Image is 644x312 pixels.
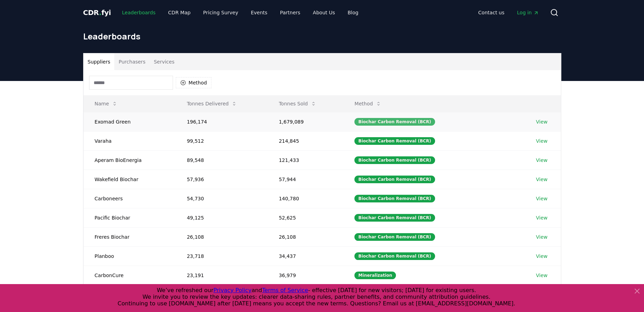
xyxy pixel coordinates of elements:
[116,6,364,19] nav: Main
[245,6,273,19] a: Events
[268,131,343,150] td: 214,845
[354,233,435,241] div: Biochar Carbon Removal (BCR)
[84,170,176,189] td: Wakefield Biochar
[536,118,548,125] a: View
[536,138,548,144] a: View
[176,112,268,131] td: 196,174
[84,53,115,70] button: Suppliers
[84,112,176,131] td: Exomad Green
[354,195,435,202] div: Biochar Carbon Removal (BCR)
[536,157,548,164] a: View
[84,266,176,285] td: CarbonCure
[536,176,548,183] a: View
[342,6,364,19] a: Blog
[536,195,548,202] a: View
[354,118,435,126] div: Biochar Carbon Removal (BCR)
[354,156,435,164] div: Biochar Carbon Removal (BCR)
[176,131,268,150] td: 99,512
[268,150,343,170] td: 121,433
[268,208,343,227] td: 52,625
[99,8,101,17] span: .
[273,97,322,111] button: Tonnes Sold
[268,246,343,266] td: 34,437
[268,227,343,246] td: 26,108
[150,53,179,70] button: Services
[176,266,268,285] td: 23,191
[536,214,548,221] a: View
[176,227,268,246] td: 26,108
[354,176,435,183] div: Biochar Carbon Removal (BCR)
[176,170,268,189] td: 57,936
[84,150,176,170] td: Aperam BioEnergia
[84,208,176,227] td: Pacific Biochar
[83,8,111,17] a: CDR.fyi
[84,227,176,246] td: Freres Biochar
[268,266,343,285] td: 36,979
[83,8,111,17] span: CDR fyi
[274,6,306,19] a: Partners
[176,77,212,88] button: Method
[536,272,548,279] a: View
[197,6,244,19] a: Pricing Survey
[354,137,435,145] div: Biochar Carbon Removal (BCR)
[176,189,268,208] td: 54,730
[181,97,243,111] button: Tonnes Delivered
[536,253,548,260] a: View
[268,170,343,189] td: 57,944
[89,97,123,111] button: Name
[536,233,548,240] a: View
[116,6,161,19] a: Leaderboards
[176,150,268,170] td: 89,548
[354,272,396,279] div: Mineralization
[83,31,561,42] h1: Leaderboards
[511,6,544,19] a: Log in
[84,189,176,208] td: Carboneers
[268,112,343,131] td: 1,679,089
[84,131,176,150] td: Varaha
[354,252,435,260] div: Biochar Carbon Removal (BCR)
[354,214,435,222] div: Biochar Carbon Removal (BCR)
[176,246,268,266] td: 23,718
[517,9,538,16] span: Log in
[176,208,268,227] td: 49,125
[162,6,196,19] a: CDR Map
[472,6,544,19] nav: Main
[472,6,510,19] a: Contact us
[268,189,343,208] td: 140,780
[84,246,176,266] td: Planboo
[114,53,150,70] button: Purchasers
[349,97,387,111] button: Method
[307,6,340,19] a: About Us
